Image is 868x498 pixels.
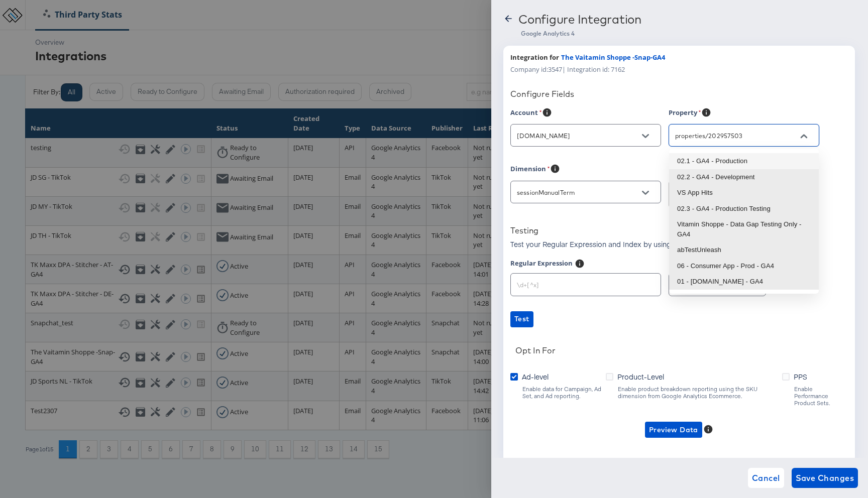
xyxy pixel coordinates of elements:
[510,311,533,327] button: Test
[561,53,665,62] span: The Vaitamin Shoppe -Snap-GA4
[638,185,653,200] button: Open
[796,471,854,485] span: Save Changes
[748,468,784,488] button: Cancel
[669,201,819,217] li: 02.3 - GA4 - Production Testing
[669,153,819,169] li: 02.1 - GA4 - Production
[510,65,625,74] span: Company id: 3547 | Integration id: 7162
[511,270,661,291] input: \d+[^x]
[522,371,549,382] span: Ad-level
[510,311,848,327] a: Test
[669,258,819,274] li: 06 - Consumer App - Prod - GA4
[510,259,573,271] label: Regular Expression
[518,12,641,26] div: Configure Integration
[521,30,856,38] div: Google Analytics 4
[673,130,799,142] input: Select...
[669,169,819,185] li: 02.2 - GA4 - Development
[510,225,538,235] div: Testing
[515,345,556,355] div: Opt In For
[669,274,819,290] li: 01 - [DOMAIN_NAME] - GA4
[510,89,848,99] div: Configure Fields
[638,129,653,144] button: Open
[522,386,606,400] div: Enable data for Campaign, Ad Set, and Ad reporting.
[649,424,698,436] span: Preview Data
[794,386,848,407] div: Enable Performance Product Sets.
[510,164,550,176] label: Dimension
[515,130,641,142] input: Select...
[796,129,811,144] button: Close
[752,471,780,485] span: Cancel
[510,107,542,120] label: Account
[510,53,559,62] span: Integration for
[510,239,749,249] p: Test your Regular Expression and Index by using the ReGex testing tool.
[794,371,807,382] span: PPS
[514,313,529,325] span: Test
[669,242,819,258] li: abTestUnleash
[669,107,701,120] label: Property
[669,216,819,242] li: Vitamin Shoppe - Data Gap Testing Only - GA4
[515,187,641,198] input: Select...
[669,185,819,201] li: VS App Hits
[617,371,664,382] span: Product-Level
[645,422,702,438] button: Preview Data
[792,468,858,488] button: Save Changes
[617,386,782,400] div: Enable product breakdown reporting using the SKU dimension from Google Analytics Ecommerce.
